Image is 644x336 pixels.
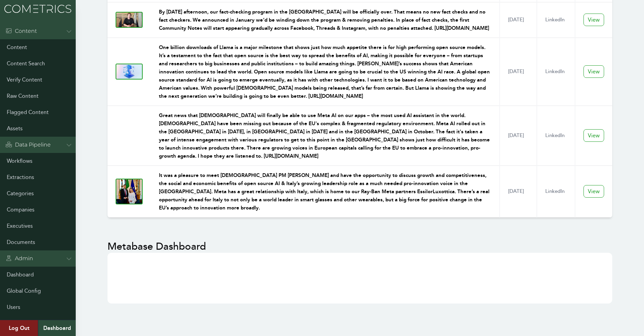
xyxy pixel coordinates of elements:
[38,320,76,336] a: Dashboard
[508,132,528,140] p: [DATE]
[545,132,567,140] p: LinkedIn
[5,27,37,35] div: Content
[545,187,567,196] p: LinkedIn
[159,43,491,100] p: One billion downloads of Llama is a major milestone that shows just how much appetite there is fo...
[545,68,567,76] p: LinkedIn
[583,185,604,198] a: View
[108,241,206,253] h2: Metabase Dashboard
[583,129,604,142] a: View
[5,141,51,149] div: Data Pipeline
[545,16,567,24] p: LinkedIn
[159,111,491,160] p: Great news that [DEMOGRAPHIC_DATA] will finally be able to use Meta AI on our apps – the most use...
[508,187,528,196] p: [DATE]
[583,14,604,26] a: View
[159,171,491,212] p: It was a pleasure to meet [DEMOGRAPHIC_DATA] PM [PERSON_NAME] and have the opportunity to discuss...
[583,65,604,78] a: View
[159,8,491,32] p: By [DATE] afternoon, our fact-checking program in the [GEOGRAPHIC_DATA] will be officially over. ...
[508,68,528,76] p: [DATE]
[5,254,33,263] div: Admin
[508,16,528,24] p: [DATE]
